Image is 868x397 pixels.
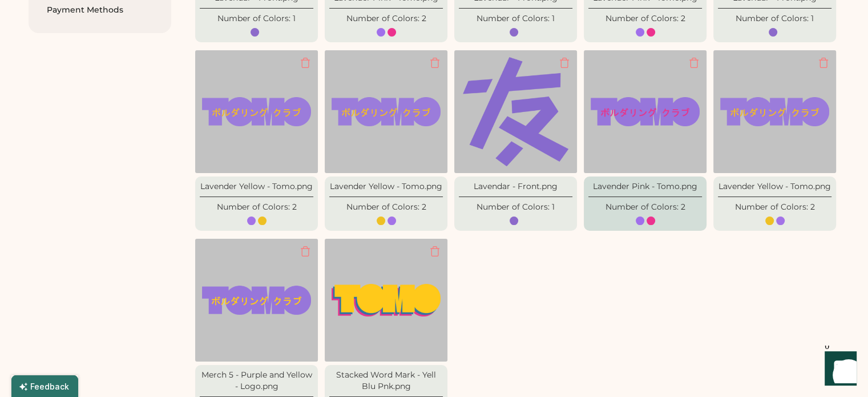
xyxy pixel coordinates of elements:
[200,181,313,193] div: Lavender Yellow - Tomo.png
[332,57,441,166] img: 1759258319797x537942364402221060-Display.png%3Ftr%3Dbl-1
[736,13,814,25] div: Number of Colors: 1
[346,202,426,213] div: Number of Colors: 2
[200,370,313,392] div: Merch 5 - Purple and Yellow - Logo.png
[477,13,555,25] div: Number of Colors: 1
[735,202,815,213] div: Number of Colors: 2
[605,13,685,25] div: Number of Colors: 2
[332,246,441,355] img: 1754180772424x463519996373368800-Display.png%3Ftr%3Dbl-1
[459,181,572,193] div: Lavendar - Front.png
[588,181,702,193] div: Lavender Pink - Tomo.png
[202,57,311,166] img: 1759259966093x213329247232327680-Display.png%3Ftr%3Dbl-1
[329,370,443,392] div: Stacked Word Mark - Yell Blu Pnk.png
[329,181,443,193] div: Lavender Yellow - Tomo.png
[720,57,829,166] img: 1759258319797x537942364402221060-Display.png%3Ftr%3Dbl-1
[477,202,555,213] div: Number of Colors: 1
[814,346,863,395] iframe: Front Chat
[346,13,426,25] div: Number of Colors: 2
[47,5,153,16] div: Payment Methods
[217,13,296,25] div: Number of Colors: 1
[202,246,311,355] img: 1756969401661x411441242919927800-Display.png%3Ftr%3Dbl-1
[591,57,700,166] img: 1759258619475x229757255070777340-Display.png%3Ftr%3Dbl-1
[461,57,570,166] img: 1759259724056x165515395585277950-Display.png%3Ftr%3Dbl-1
[605,202,685,213] div: Number of Colors: 2
[718,181,831,193] div: Lavender Yellow - Tomo.png
[217,202,297,213] div: Number of Colors: 2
